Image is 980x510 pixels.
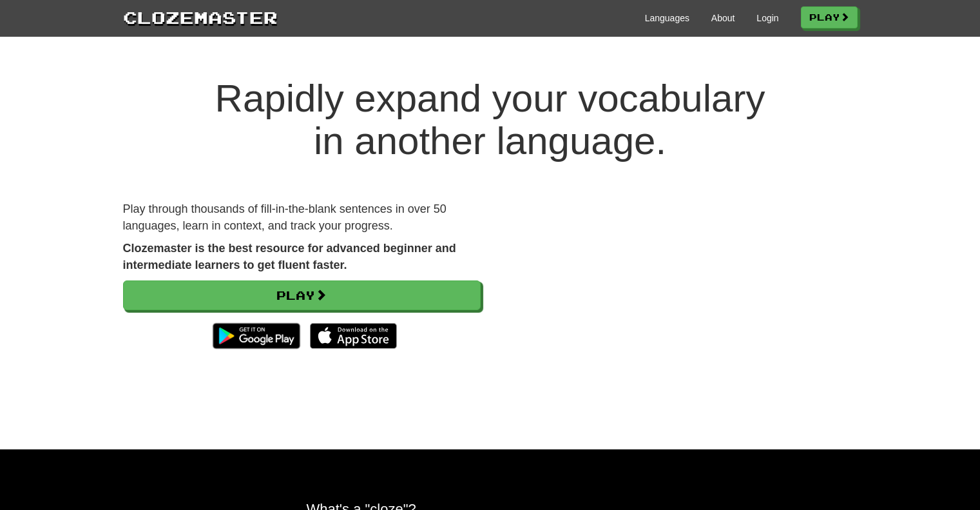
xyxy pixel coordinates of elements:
[123,280,481,310] a: Play
[123,242,456,271] strong: Clozemaster is the best resource for advanced beginner and intermediate learners to get fluent fa...
[711,12,735,25] a: About
[310,323,397,349] img: Download_on_the_App_Store_Badge_US-UK_135x40-25178aeef6eb6b83b96f5f2d004eda3bffbb37122de64afbaef7...
[123,201,481,234] p: Play through thousands of fill-in-the-blank sentences in over 50 languages, learn in context, and...
[123,5,278,29] a: Clozemaster
[206,317,306,355] img: Get it on Google Play
[801,6,858,28] a: Play
[756,12,778,25] a: Login
[645,12,689,25] a: Languages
